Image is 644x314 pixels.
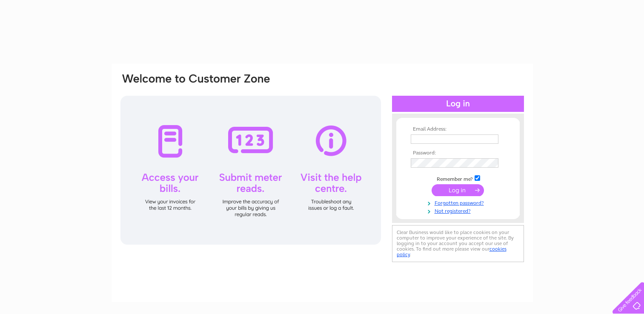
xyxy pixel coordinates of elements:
a: Forgotten password? [411,198,507,206]
th: Password: [409,150,507,156]
input: Submit [432,184,484,196]
td: Remember me? [409,174,507,183]
div: Clear Business would like to place cookies on your computer to improve your experience of the sit... [392,225,524,262]
a: cookies policy [397,246,507,257]
a: Not registered? [411,206,507,214]
th: Email Address: [409,126,507,132]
